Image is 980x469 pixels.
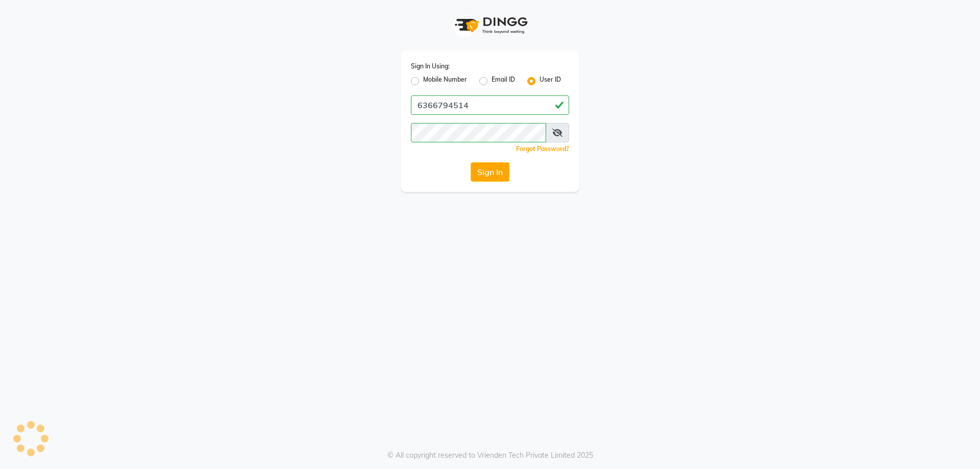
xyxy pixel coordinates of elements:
img: logo1.svg [449,10,531,40]
label: Email ID [492,75,515,87]
a: Forgot Password? [516,145,569,153]
label: Mobile Number [423,75,467,87]
input: Username [411,95,569,115]
button: Sign In [471,162,509,182]
label: Sign In Using: [411,62,450,71]
label: User ID [540,75,561,87]
input: Username [411,123,546,142]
